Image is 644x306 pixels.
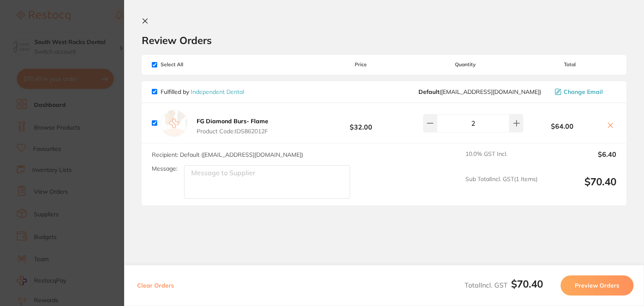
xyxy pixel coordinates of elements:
span: 10.0 % GST Incl. [465,150,538,169]
button: Clear Orders [135,275,177,296]
span: Recipient: Default ( [EMAIL_ADDRESS][DOMAIN_NAME] ) [152,151,303,158]
span: Total [523,62,616,67]
button: Change Email [552,88,616,96]
label: Message: [152,165,177,172]
h2: Review Orders [142,34,626,47]
span: Select All [152,62,236,67]
p: Fulfilled by [161,88,244,95]
span: Change Email [563,88,603,95]
output: $6.40 [544,150,616,169]
b: $32.00 [314,115,408,131]
b: $70.40 [511,277,543,290]
img: empty.jpg [161,110,187,137]
span: orders@independentdental.com.au [418,88,541,95]
button: Preview Orders [561,275,634,296]
span: Price [314,62,408,67]
span: Product Code: IDS862012F [197,128,268,135]
a: Independent Dental [191,88,244,96]
span: Quantity [407,62,523,67]
b: $64.00 [523,122,601,130]
output: $70.40 [544,176,616,199]
button: FG Diamond Burs- Flame Product Code:IDS862012F [194,117,271,135]
b: FG Diamond Burs- Flame [197,117,268,125]
b: Default [418,88,439,96]
span: Total Incl. GST [465,281,543,289]
span: Sub Total Incl. GST ( 1 Items) [465,176,538,199]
